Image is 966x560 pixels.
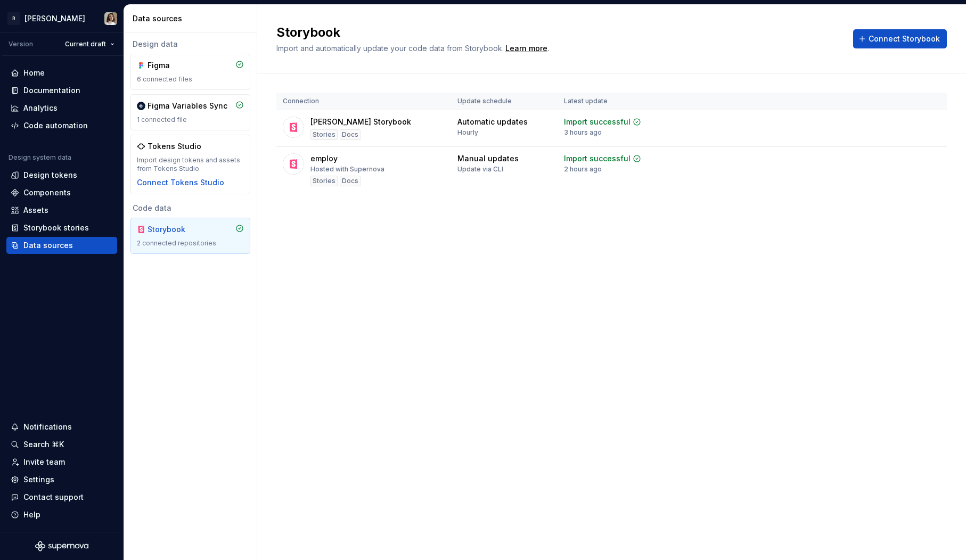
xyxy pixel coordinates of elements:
a: Documentation [6,82,117,99]
div: 2 connected repositories [137,239,244,248]
div: Storybook stories [23,223,89,233]
button: Contact support [6,489,117,506]
a: Assets [6,202,117,219]
div: employ [310,153,338,164]
svg: Supernova Logo [35,541,88,551]
button: Connect Tokens Studio [137,177,224,188]
span: Current draft [65,40,106,48]
div: Hourly [457,128,478,137]
div: Notifications [23,422,72,432]
div: Assets [23,205,48,216]
div: Home [23,68,45,78]
div: Contact support [23,492,84,503]
div: Docs [340,176,361,186]
div: Manual updates [457,153,519,164]
div: Design system data [9,153,71,162]
div: 1 connected file [137,116,244,124]
div: Components [23,187,71,198]
div: Code data [130,203,250,213]
div: 3 hours ago [564,128,602,137]
div: Import successful [564,153,631,164]
div: Settings [23,474,54,485]
div: Figma [148,60,199,71]
div: 2 hours ago [564,165,602,174]
button: Connect Storybook [853,29,947,48]
button: Notifications [6,418,117,435]
div: Search ⌘K [23,439,64,450]
a: Components [6,184,117,201]
div: Stories [310,176,338,186]
th: Latest update [558,93,668,110]
div: Design data [130,39,250,50]
div: Import successful [564,117,631,127]
div: [PERSON_NAME] [24,13,85,24]
div: Version [9,40,33,48]
div: Design tokens [23,170,77,180]
div: Update via CLI [457,165,503,174]
div: Data sources [133,13,252,24]
button: R[PERSON_NAME]Sandrina pereira [2,7,121,30]
div: Data sources [23,240,73,251]
a: Figma Variables Sync1 connected file [130,94,250,130]
a: Learn more [505,43,547,54]
div: Analytics [23,103,58,113]
a: Invite team [6,454,117,471]
a: Analytics [6,100,117,117]
div: Import design tokens and assets from Tokens Studio [137,156,244,173]
div: R [7,12,20,25]
button: Search ⌘K [6,436,117,453]
img: Sandrina pereira [104,12,117,25]
div: Stories [310,129,338,140]
span: Connect Storybook [869,34,940,44]
div: 6 connected files [137,75,244,84]
div: Docs [340,129,361,140]
h2: Storybook [276,24,840,41]
a: Data sources [6,237,117,254]
a: Home [6,64,117,81]
a: Storybook stories [6,219,117,236]
a: Storybook2 connected repositories [130,218,250,254]
div: Tokens Studio [148,141,201,152]
button: Help [6,506,117,523]
a: Tokens StudioImport design tokens and assets from Tokens StudioConnect Tokens Studio [130,135,250,194]
div: [PERSON_NAME] Storybook [310,117,411,127]
a: Code automation [6,117,117,134]
div: Storybook [148,224,199,235]
div: Documentation [23,85,80,96]
a: Settings [6,471,117,488]
a: Design tokens [6,167,117,184]
div: Invite team [23,457,65,467]
div: Help [23,509,40,520]
div: Hosted with Supernova [310,165,384,174]
th: Update schedule [451,93,558,110]
div: Code automation [23,120,88,131]
a: Figma6 connected files [130,54,250,90]
div: Figma Variables Sync [148,101,227,111]
button: Current draft [60,37,119,52]
div: Automatic updates [457,117,528,127]
span: . [504,45,549,53]
span: Import and automatically update your code data from Storybook. [276,44,504,53]
th: Connection [276,93,451,110]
